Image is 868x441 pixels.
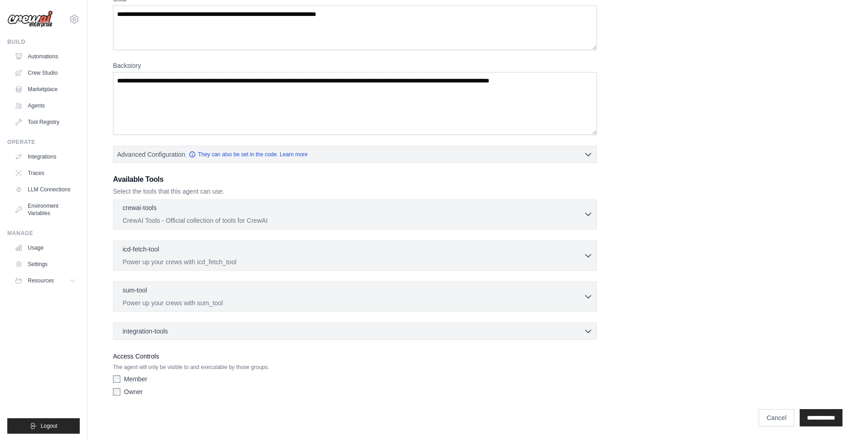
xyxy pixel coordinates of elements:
a: Settings [11,257,80,272]
a: Marketplace [11,82,80,97]
p: sum-tool [123,286,147,295]
button: Advanced Configuration They can also be set in the code. Learn more [113,146,596,163]
span: Logout [41,422,57,430]
a: LLM Connections [11,182,80,197]
label: Member [124,374,147,384]
a: Tool Registry [11,115,80,129]
button: Resources [11,273,80,288]
a: Integrations [11,149,80,164]
a: Agents [11,98,80,113]
a: Traces [11,166,80,180]
span: Advanced Configuration [117,150,185,159]
p: CrewAI Tools - Official collection of tools for CrewAI [123,216,584,225]
button: integration-tools [117,327,593,336]
p: The agent will only be visible to and executable by those groups. [113,364,597,371]
a: Crew Studio [11,66,80,80]
a: Cancel [759,409,794,426]
a: They can also be set in the code. Learn more [189,151,308,158]
button: Logout [7,418,80,434]
label: Owner [124,387,143,396]
button: icd-fetch-tool Power up your crews with icd_fetch_tool [117,245,593,267]
div: Operate [7,138,80,146]
a: Environment Variables [11,199,80,220]
p: Select the tools that this agent can use. [113,187,597,196]
span: Resources [28,277,54,284]
a: Usage [11,241,80,255]
button: crewai-tools CrewAI Tools - Official collection of tools for CrewAI [117,203,593,225]
a: Automations [11,49,80,64]
button: sum-tool Power up your crews with sum_tool [117,286,593,308]
p: Power up your crews with sum_tool [123,298,584,308]
div: Build [7,38,80,46]
div: Manage [7,230,80,237]
img: Logo [7,10,53,28]
p: crewai-tools [123,203,157,212]
span: integration-tools [123,327,168,336]
label: Backstory [113,61,597,70]
label: Access Controls [113,351,597,362]
p: icd-fetch-tool [123,245,159,254]
h3: Available Tools [113,174,597,185]
p: Power up your crews with icd_fetch_tool [123,257,584,267]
